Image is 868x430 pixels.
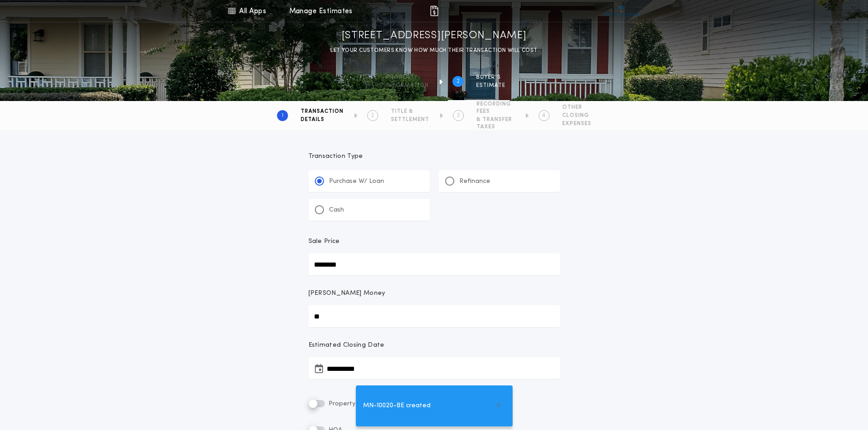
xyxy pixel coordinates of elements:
[308,341,560,350] p: Estimated Closing Date
[391,108,429,115] span: TITLE &
[562,112,591,119] span: CLOSING
[342,29,527,43] h1: [STREET_ADDRESS][PERSON_NAME]
[308,152,560,161] p: Transaction Type
[457,78,460,85] h2: 2
[429,5,440,16] img: img
[562,104,591,111] span: OTHER
[477,116,515,131] span: & TRANSFER TAXES
[363,401,431,411] span: MN-10020-BE created
[562,120,591,127] span: EXPENSES
[329,206,344,215] p: Cash
[457,112,460,119] h2: 3
[308,305,560,327] input: [PERSON_NAME] Money
[476,74,505,81] span: BUYER'S
[459,177,490,186] p: Refinance
[386,74,429,81] span: Property
[308,289,385,298] p: [PERSON_NAME] Money
[604,6,638,15] img: vs-icon
[542,112,545,119] h2: 4
[301,108,344,115] span: TRANSACTION
[308,237,340,246] p: Sale Price
[386,82,429,89] span: information
[282,112,283,119] h2: 1
[301,116,344,123] span: DETAILS
[477,101,515,115] span: RECORDING FEES
[308,253,560,275] input: Sale Price
[476,82,505,89] span: ESTIMATE
[371,112,374,119] h2: 2
[330,46,537,55] p: LET YOUR CUSTOMERS KNOW HOW MUCH THEIR TRANSACTION WILL COST
[329,177,384,186] p: Purchase W/ Loan
[391,116,429,123] span: SETTLEMENT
